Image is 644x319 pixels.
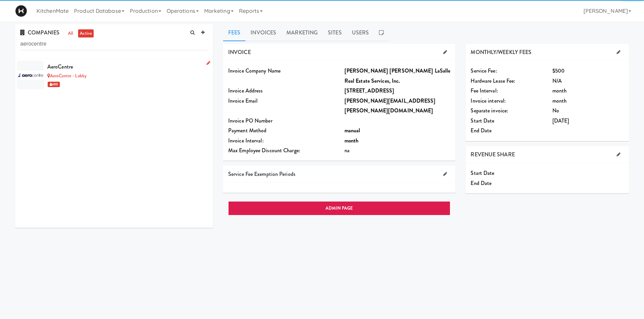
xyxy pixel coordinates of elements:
span: Invoice interval: [471,97,506,105]
img: Micromart [15,5,27,17]
b: [PERSON_NAME][EMAIL_ADDRESS][PERSON_NAME][DOMAIN_NAME] [344,97,436,115]
span: Payment Method [228,127,266,134]
div: No [552,106,624,116]
span: Invoice Interval: [228,137,264,144]
span: Service Fee Exemption Periods [228,170,295,178]
span: Fee Interval: [471,87,498,95]
span: REVENUE SHARE [471,151,515,158]
span: Invoice Email [228,97,258,105]
a: Marketing [281,24,323,41]
span: Service Fee: [471,67,497,75]
span: month [552,87,567,95]
span: Start Date [471,169,494,177]
div: na [344,145,451,156]
li: AeroCentreAeroCentre - Lobby 600 [15,59,213,91]
span: Separate invoice: [471,107,508,114]
b: [STREET_ADDRESS] [344,87,395,95]
span: Invoice Company Name [228,67,281,75]
input: Search company [20,38,208,50]
span: N/A [552,77,562,85]
div: AeroCentre [47,62,208,72]
span: Invoice Address [228,87,263,95]
span: [DATE] [552,117,569,125]
a: Fees [223,24,245,41]
span: 600 [48,82,60,87]
a: Sites [323,24,347,41]
span: Invoice PO Number [228,117,272,125]
span: End Date [471,127,492,134]
span: Max Employee Discount Charge: [228,147,300,154]
b: [PERSON_NAME] [PERSON_NAME] LaSalle Real Estate Services, Inc. [344,67,451,85]
span: End Date [471,179,492,187]
a: active [78,29,94,38]
a: Invoices [245,24,281,41]
a: Users [347,24,374,41]
span: COMPANIES [20,29,59,36]
a: AeroCentre - Lobby [47,73,87,79]
span: MONTHLY/WEEKLY FEES [471,48,531,56]
b: month [344,137,359,144]
span: month [552,97,567,105]
a: all [66,29,75,38]
span: Hardware Lease Fee: [471,77,515,85]
b: manual [344,127,360,134]
span: Start Date [471,117,494,125]
span: INVOICE [228,48,251,56]
span: $500 [552,67,565,75]
a: ADMIN PAGE [228,201,450,215]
